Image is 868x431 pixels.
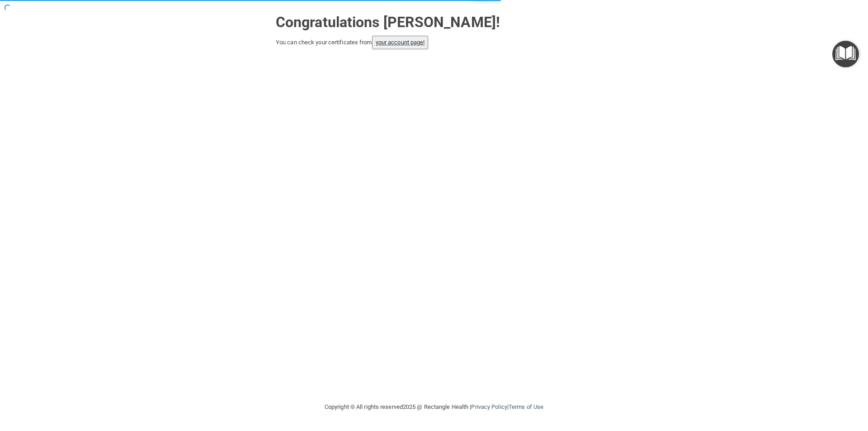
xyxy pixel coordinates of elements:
[471,403,507,410] a: Privacy Policy
[372,36,429,49] button: your account page!
[269,393,599,422] div: Copyright © All rights reserved 2025 @ Rectangle Health | |
[276,14,500,31] strong: Congratulations [PERSON_NAME]!
[509,403,543,410] a: Terms of Use
[832,41,859,67] button: Open Resource Center
[712,367,857,403] iframe: Drift Widget Chat Controller
[276,36,592,49] div: You can check your certificates from
[376,39,425,46] a: your account page!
